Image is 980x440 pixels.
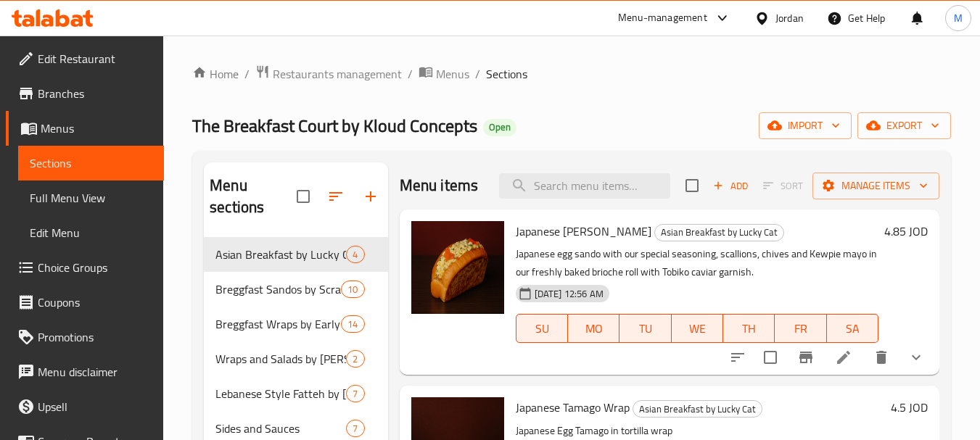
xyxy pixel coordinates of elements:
span: Asian Breakfast by Lucky Cat [215,246,346,263]
div: Breggfast Wraps by Early Bird14 [204,307,387,341]
span: Breggfast Wraps by Early Bird [215,315,341,333]
h2: Menu sections [210,175,296,218]
svg: Show Choices [907,349,925,366]
button: Add section [353,179,388,214]
span: Sections [30,154,152,172]
span: Coupons [38,294,152,311]
span: SA [833,318,873,339]
button: FR [775,314,826,343]
span: SU [522,318,562,339]
span: FR [781,318,820,339]
a: Promotions [6,320,164,354]
input: search [499,173,670,199]
span: Full Menu View [30,189,152,207]
div: items [346,246,364,263]
li: / [408,65,413,83]
span: Select to update [755,342,786,373]
button: delete [864,340,899,375]
span: MO [574,318,614,339]
span: Sections [486,65,527,83]
span: Add [711,178,750,194]
div: Sides and Sauces [215,420,346,437]
h6: 4.5 JOD [891,397,928,418]
p: Japanese egg sando with our special seasoning, scallions, chives and Kewpie mayo in our freshly b... [516,245,878,281]
span: 10 [342,283,363,296]
a: Home [192,65,239,83]
a: Menus [419,65,469,83]
span: Restaurants management [273,65,402,83]
button: export [857,112,951,139]
div: Open [483,119,516,136]
span: Breggfast Sandos by Scrambled [215,281,341,298]
div: Wraps and Salads by [PERSON_NAME]2 [204,341,387,376]
div: Asian Breakfast by Lucky Cat [633,400,762,418]
span: 7 [347,387,363,401]
a: Menus [6,111,164,146]
a: Branches [6,76,164,111]
button: show more [899,340,934,375]
a: Edit Restaurant [6,41,164,76]
div: items [346,385,364,402]
button: Manage items [812,173,939,199]
h2: Menu items [400,175,479,196]
div: Wraps and Salads by Hail Czar [215,350,346,368]
li: / [475,65,480,83]
div: Lebanese Style Fatteh by [PERSON_NAME]7 [204,376,387,411]
a: Upsell [6,389,164,424]
p: Japanese Egg Tamago in tortilla wrap [516,422,885,440]
span: Japanese Tamago Wrap [516,397,630,418]
a: Edit menu item [835,349,852,366]
div: Asian Breakfast by Lucky Cat4 [204,237,387,272]
a: Sections [18,146,164,180]
div: Menu-management [618,9,707,27]
span: Wraps and Salads by [PERSON_NAME] [215,350,346,368]
button: TU [619,314,671,343]
span: Add item [707,175,754,197]
span: Open [483,121,516,133]
a: Restaurants management [255,65,402,83]
span: Menu disclaimer [38,363,152,381]
span: Manage items [824,177,928,195]
span: import [770,117,840,135]
span: 4 [347,248,363,262]
a: Menu disclaimer [6,354,164,389]
button: sort-choices [720,340,755,375]
a: Edit Menu [18,215,164,250]
a: Choice Groups [6,250,164,285]
div: Breggfast Sandos by Scrambled10 [204,272,387,307]
span: Upsell [38,398,152,415]
span: Branches [38,85,152,102]
a: Full Menu View [18,180,164,215]
span: TH [729,318,769,339]
span: Lebanese Style Fatteh by [PERSON_NAME] [215,385,346,402]
span: Edit Restaurant [38,50,152,67]
div: Lebanese Style Fatteh by Fatteh [215,385,346,402]
span: Choice Groups [38,259,152,276]
button: SU [516,314,568,343]
span: Sort sections [318,179,353,214]
span: [DATE] 12:56 AM [529,287,609,301]
button: WE [672,314,723,343]
span: 7 [347,422,363,436]
nav: breadcrumb [192,65,951,83]
span: Select section [677,170,707,201]
div: items [346,420,364,437]
span: 14 [342,317,363,331]
span: Japanese [PERSON_NAME] [516,220,651,242]
li: / [244,65,250,83]
span: Menus [436,65,469,83]
span: Asian Breakfast by Lucky Cat [633,401,762,418]
div: items [341,315,364,333]
div: Asian Breakfast by Lucky Cat [654,224,784,241]
span: 2 [347,352,363,366]
span: export [869,117,939,135]
button: Add [707,175,754,197]
span: Select all sections [288,181,318,212]
span: Asian Breakfast by Lucky Cat [655,224,783,241]
span: Edit Menu [30,224,152,241]
button: TH [723,314,775,343]
span: The Breakfast Court by Kloud Concepts [192,109,477,142]
span: Promotions [38,328,152,346]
